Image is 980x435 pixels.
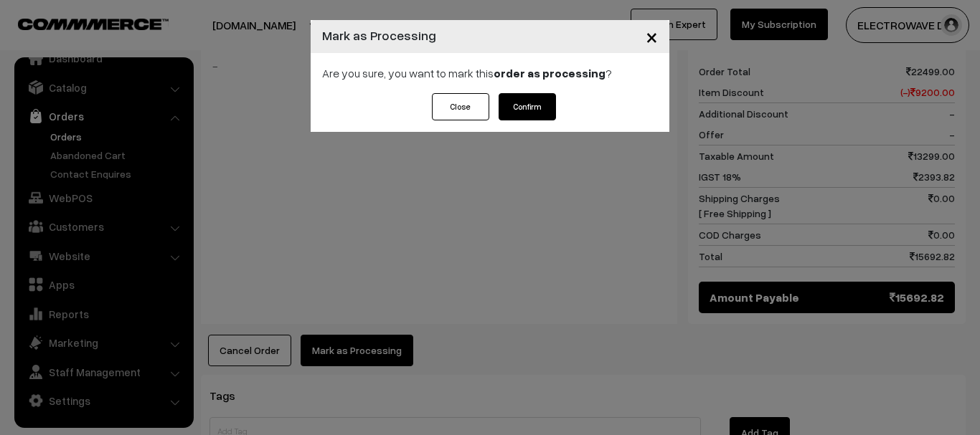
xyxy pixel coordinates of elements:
[634,14,669,59] button: Close
[432,93,489,120] button: Close
[499,93,556,120] button: Confirm
[646,23,658,49] span: ×
[322,26,436,45] h4: Mark as Processing
[494,66,606,80] strong: order as processing
[311,53,669,93] div: Are you sure, you want to mark this ?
